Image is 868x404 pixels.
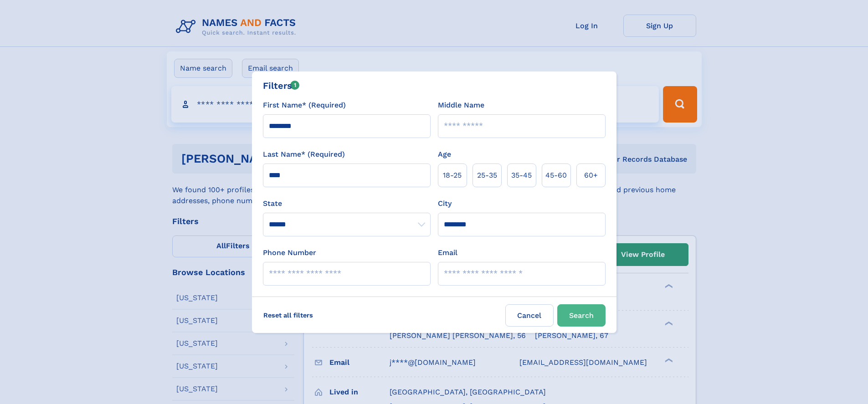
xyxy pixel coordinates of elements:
[263,247,316,258] label: Phone Number
[257,304,319,326] label: Reset all filters
[263,79,300,92] div: Filters
[545,170,567,181] span: 45‑60
[505,304,554,327] label: Cancel
[263,149,345,160] label: Last Name* (Required)
[557,304,606,327] button: Search
[263,198,431,209] label: State
[477,170,497,181] span: 25‑35
[263,100,346,111] label: First Name* (Required)
[438,149,451,160] label: Age
[438,198,452,209] label: City
[584,170,598,181] span: 60+
[443,170,462,181] span: 18‑25
[438,100,484,111] label: Middle Name
[438,247,457,258] label: Email
[511,170,532,181] span: 35‑45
